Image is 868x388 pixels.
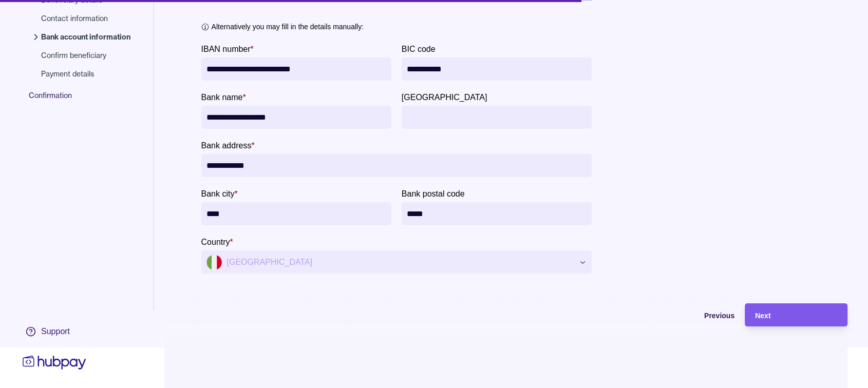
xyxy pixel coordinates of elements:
div: Support [41,326,70,337]
span: Confirmation [29,90,141,109]
label: Country [201,236,233,248]
label: Bank name [201,91,246,103]
span: Confirm beneficiary [41,50,130,61]
span: Contact information [41,13,130,24]
p: Country [201,238,230,246]
span: Next [755,312,770,320]
input: BIC code [407,57,587,81]
p: Bank name [201,93,243,102]
span: Bank account information [41,32,130,42]
p: IBAN number [201,45,251,53]
input: Bank address [206,154,587,177]
label: Bank province [402,91,487,103]
p: Bank address [201,141,252,150]
span: Previous [704,312,734,320]
p: BIC code [402,45,436,53]
button: Next [745,303,847,326]
label: Bank city [201,187,238,200]
button: Previous [632,303,734,326]
label: IBAN number [201,43,254,55]
label: Bank address [201,139,255,151]
input: Bank city [206,202,386,225]
p: Alternatively you may fill in the details manually: [212,21,364,32]
input: Bank province [407,106,587,129]
p: Bank city [201,189,235,198]
a: Support [21,321,88,342]
p: [GEOGRAPHIC_DATA] [402,93,487,102]
input: IBAN number [206,57,386,81]
input: Bank postal code [407,202,587,225]
input: bankName [206,106,386,129]
p: Bank postal code [402,189,465,198]
label: BIC code [402,43,436,55]
span: Payment details [41,69,130,79]
label: Bank postal code [402,187,465,200]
